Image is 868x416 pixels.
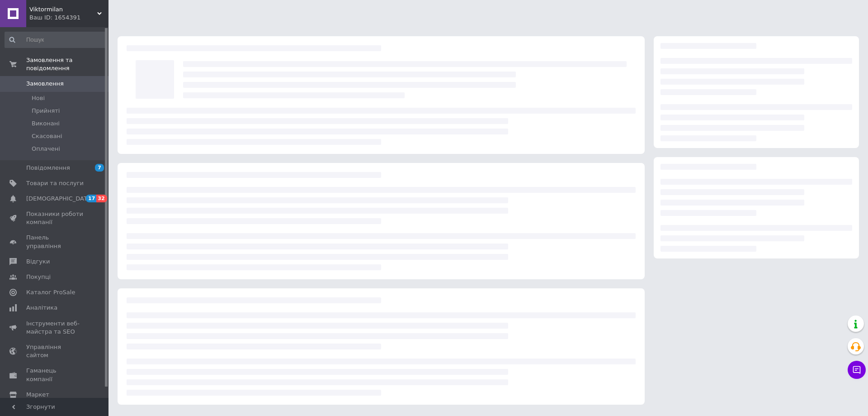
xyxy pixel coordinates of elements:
[26,273,51,281] span: Покупці
[32,107,60,115] span: Прийняті
[5,32,107,48] input: Пошук
[26,56,108,72] span: Замовлення та повідомлення
[26,179,84,187] span: Товари та послуги
[26,80,64,88] span: Замовлення
[26,258,50,266] span: Відгуки
[26,367,84,383] span: Гаманець компанії
[848,361,866,379] button: Чат з покупцем
[32,94,45,102] span: Нові
[26,210,84,226] span: Показники роботи компанії
[26,288,75,296] span: Каталог ProSale
[86,195,96,202] span: 17
[26,343,84,359] span: Управління сайтом
[26,164,70,172] span: Повідомлення
[26,391,49,399] span: Маркет
[26,320,84,336] span: Інструменти веб-майстра та SEO
[29,14,108,22] div: Ваш ID: 1654391
[26,195,93,203] span: [DEMOGRAPHIC_DATA]
[26,234,84,250] span: Панель управління
[32,145,60,153] span: Оплачені
[32,120,60,128] span: Виконані
[96,195,107,202] span: 32
[29,5,97,14] span: Viktormilan
[95,164,104,172] span: 7
[32,132,62,140] span: Скасовані
[26,304,57,312] span: Аналітика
